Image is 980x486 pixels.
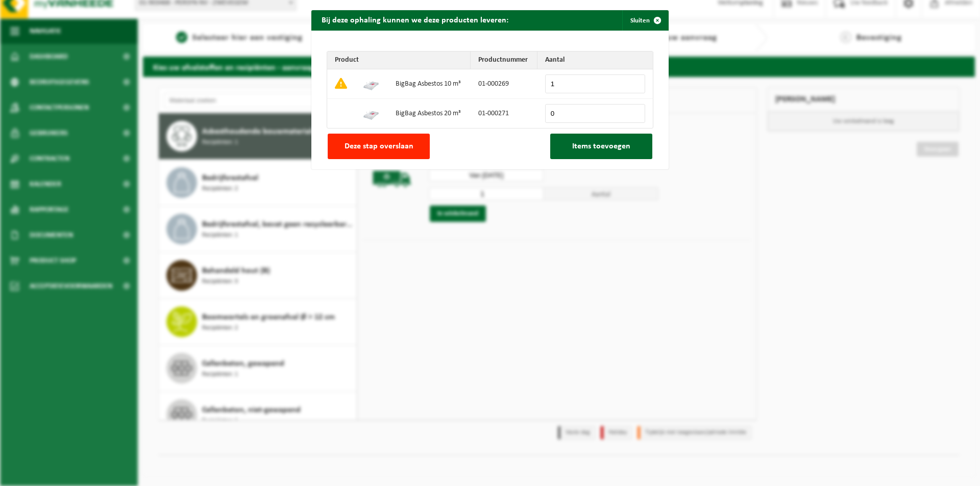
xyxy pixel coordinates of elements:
[572,142,630,150] span: Items toevoegen
[327,52,471,69] th: Product
[622,10,668,31] button: Sluiten
[345,142,413,150] span: Deze stap overslaan
[471,52,537,69] th: Productnummer
[328,134,430,159] button: Deze stap overslaan
[388,99,471,128] td: BigBag Asbestos 20 m³
[550,134,652,159] button: Items toevoegen
[363,105,379,121] img: 01-000271
[471,99,537,128] td: 01-000271
[537,52,653,69] th: Aantal
[471,69,537,99] td: 01-000269
[363,75,379,91] img: 01-000269
[388,69,471,99] td: BigBag Asbestos 10 m³
[311,10,519,30] h2: Bij deze ophaling kunnen we deze producten leveren:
